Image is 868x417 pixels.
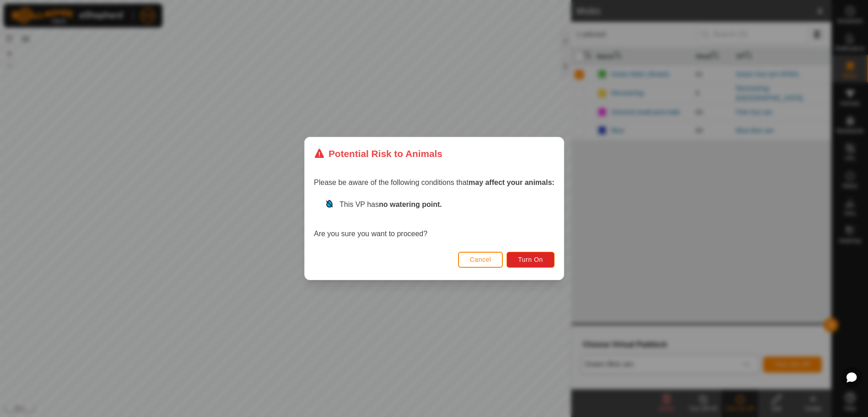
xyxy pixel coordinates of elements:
span: Cancel [469,256,491,263]
span: This VP has [340,200,442,208]
div: Are you sure you want to proceed? [314,199,555,239]
span: Turn On [518,256,543,263]
button: Cancel [458,252,503,268]
button: Turn On [507,252,554,268]
strong: no watering point. [379,200,442,208]
strong: may affect your animals: [469,179,555,186]
div: Potential Risk to Animals [314,146,442,161]
span: Please be aware of the following conditions that [314,179,555,186]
